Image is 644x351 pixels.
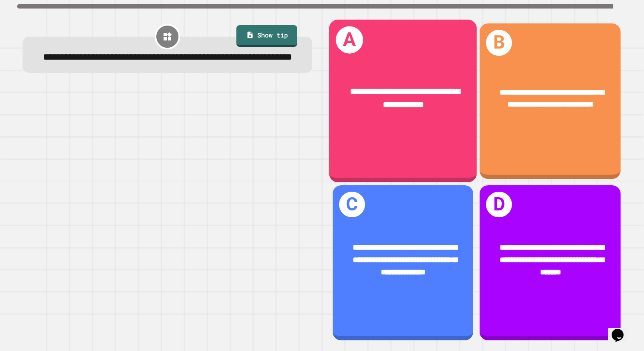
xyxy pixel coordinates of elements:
[486,192,512,218] h1: D
[339,192,365,218] h1: C
[236,25,297,47] a: Show tip
[486,30,512,56] h1: B
[608,317,635,342] iframe: chat widget
[336,26,363,54] h1: A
